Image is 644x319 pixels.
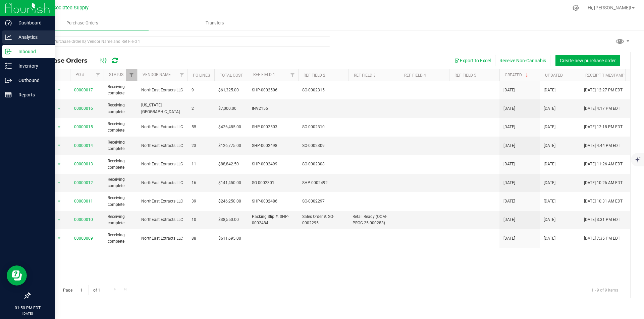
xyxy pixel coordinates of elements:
span: [DATE] [503,180,515,186]
span: SO-0002301 [252,180,294,186]
span: $38,550.00 [218,217,239,223]
span: Receiving complete [108,214,133,226]
span: [DATE] 11:26 AM EDT [584,161,623,167]
span: select [55,234,63,243]
span: [DATE] [503,235,515,242]
span: [DATE] [544,180,555,186]
span: NorthEast Extracts LLC [141,161,183,167]
span: [DATE] 3:31 PM EDT [584,217,620,223]
inline-svg: Inventory [5,63,12,69]
span: NorthEast Extracts LLC [141,217,183,223]
span: SHP-0002506 [252,87,294,93]
span: NorthEast Extracts LLC [141,143,183,149]
span: [DATE] [503,105,515,112]
span: NorthEast Extracts LLC [141,87,183,93]
button: Export to Excel [450,55,495,66]
span: [DATE] [544,105,555,112]
a: 00000012 [74,180,93,185]
a: Ref Field 4 [404,73,426,78]
button: Receive Non-Cannabis [495,55,550,66]
iframe: Resource center [7,265,27,286]
span: Retail Ready (OCM-PROC-25-000283) [353,214,395,226]
span: [DATE] [544,124,555,130]
input: Search Purchase Order ID, Vendor Name and Ref Field 1 [30,36,330,47]
span: [DATE] [544,235,555,242]
a: Ref Field 3 [354,73,376,78]
span: $426,485.00 [218,124,241,130]
button: Create new purchase order [555,55,620,66]
span: INV2156 [252,105,294,112]
a: Updated [545,73,563,78]
span: [DATE] [503,87,515,93]
span: SO-0002309 [302,143,344,149]
span: [DATE] [544,217,555,223]
span: $141,450.00 [218,180,241,186]
span: Receiving complete [108,158,133,171]
span: [DATE] [503,198,515,205]
inline-svg: Analytics [5,34,12,41]
span: select [55,160,63,169]
p: Inbound [12,48,52,56]
span: [DATE] [544,143,555,149]
span: SHP-0002498 [252,143,294,149]
span: $88,842.50 [218,161,239,167]
a: 00000015 [74,125,93,129]
a: Ref Field 2 [304,73,325,78]
inline-svg: Inbound [5,48,12,55]
span: select [55,104,63,113]
a: Status [109,72,123,77]
span: select [55,141,63,150]
span: Receiving complete [108,102,133,115]
div: Manage settings [572,5,580,11]
span: Receiving complete [108,84,133,96]
a: PO # [75,72,84,77]
span: Sales Order #: SO-0002295 [302,214,344,226]
span: [DATE] [503,124,515,130]
span: 10 [192,217,210,223]
a: 00000011 [74,199,93,204]
input: 1 [77,285,89,295]
span: Page of 1 [57,285,106,295]
a: PO Lines [193,73,210,78]
span: Transfers [197,20,233,26]
a: Total Cost [220,73,243,78]
span: SHP-0002492 [302,180,344,186]
span: 2 [192,105,210,112]
span: [DATE] [503,161,515,167]
p: [DATE] [3,311,52,316]
span: NorthEast Extracts LLC [141,198,183,205]
span: $126,775.00 [218,143,241,149]
span: [DATE] 4:17 PM EDT [584,105,620,112]
span: $61,325.00 [218,87,239,93]
span: Associated Supply [48,5,89,11]
span: SO-0002308 [302,161,344,167]
span: Purchase Orders [35,57,94,64]
a: Filter [287,69,298,81]
span: NorthEast Extracts LLC [141,235,183,242]
span: Receiving complete [108,176,133,189]
span: Receiving complete [108,121,133,134]
span: [DATE] [544,198,555,205]
span: select [55,123,63,132]
a: 00000013 [74,162,93,166]
span: 23 [192,143,210,149]
span: 1 - 9 of 9 items [586,285,624,295]
a: Receipt Timestamp [585,73,625,78]
p: Outbound [12,76,52,84]
a: 00000016 [74,106,93,111]
span: [DATE] 10:26 AM EDT [584,180,623,186]
span: [DATE] 12:18 PM EDT [584,124,623,130]
span: 16 [192,180,210,186]
span: Receiving complete [108,232,133,245]
a: Ref Field 1 [253,72,275,77]
span: select [55,215,63,225]
span: NorthEast Extracts LLC [141,124,183,130]
span: SO-0002315 [302,87,344,93]
span: 11 [192,161,210,167]
span: Packing Slip #: SHP-0002484 [252,214,294,226]
span: [DATE] 7:35 PM EDT [584,235,620,242]
span: SHP-0002499 [252,161,294,167]
span: [DATE] [503,143,515,149]
span: Hi, [PERSON_NAME]! [588,5,631,10]
span: 9 [192,87,210,93]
